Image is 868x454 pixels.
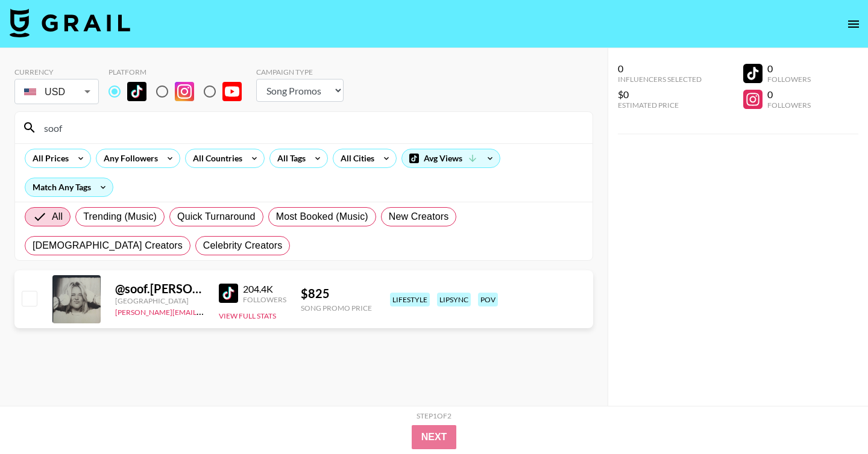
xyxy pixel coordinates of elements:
div: lipsync [437,293,471,306]
div: Estimated Price [618,101,702,110]
div: Followers [767,75,811,84]
div: Any Followers [96,149,160,167]
span: Most Booked (Music) [276,210,368,224]
div: Campaign Type [256,67,344,76]
img: YouTube [222,82,242,101]
span: Celebrity Creators [203,238,283,253]
img: Instagram [175,82,194,101]
div: 0 [767,89,811,101]
span: New Creators [389,210,449,224]
span: All [52,210,63,224]
div: 204.4K [243,283,286,295]
span: Trending (Music) [83,210,157,224]
div: pov [478,293,498,306]
div: Followers [767,101,811,110]
span: [DEMOGRAPHIC_DATA] Creators [33,238,183,253]
a: [PERSON_NAME][EMAIL_ADDRESS][DOMAIN_NAME] [115,305,294,317]
div: lifestyle [390,293,430,306]
div: All Cities [333,149,377,167]
div: Platform [108,67,251,76]
button: open drawer [841,12,866,36]
div: Followers [243,295,286,304]
div: Step 1 of 2 [417,411,451,420]
div: Currency [14,67,99,76]
div: [GEOGRAPHIC_DATA] [115,296,204,305]
img: Grail Talent [10,8,130,37]
iframe: Drift Widget Chat Controller [808,394,854,440]
div: 0 [767,63,811,75]
span: Quick Turnaround [177,210,256,224]
div: All Tags [270,149,308,167]
div: @ soof.[PERSON_NAME] [115,281,204,296]
div: Avg Views [402,149,500,167]
div: All Countries [186,149,245,167]
div: $ 825 [301,286,372,301]
div: Song Promo Price [301,303,372,313]
div: 0 [618,63,702,75]
div: Match Any Tags [25,178,113,196]
div: USD [17,81,96,102]
img: TikTok [219,284,238,303]
img: TikTok [127,82,146,101]
button: Next [412,425,457,449]
div: All Prices [25,149,71,167]
div: Influencers Selected [618,75,702,84]
input: Search by User Name [37,118,585,137]
div: $0 [618,89,702,101]
button: View Full Stats [219,311,276,320]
